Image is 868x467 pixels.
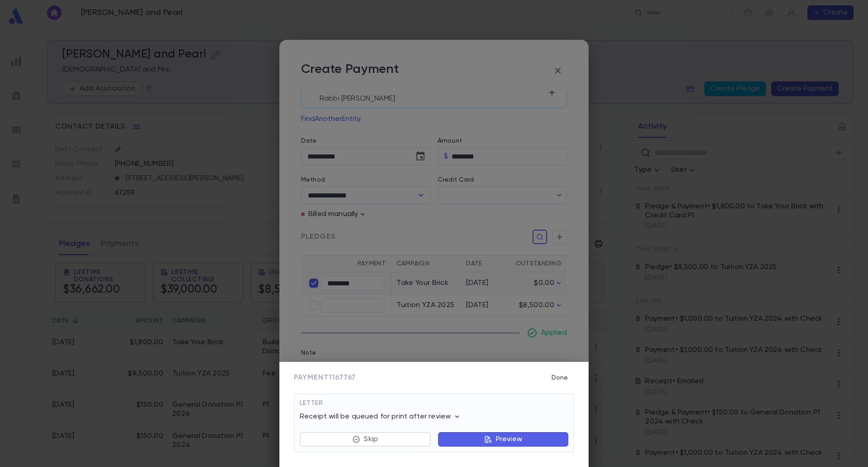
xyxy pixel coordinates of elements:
[364,435,378,444] p: Skip
[294,373,356,382] span: Payment 1167767
[545,369,574,386] button: Done
[496,435,522,444] p: Preview
[300,400,568,412] div: Letter
[300,432,431,447] button: Skip
[438,432,568,447] button: Preview
[300,412,462,421] p: Receipt will be queued for print after review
